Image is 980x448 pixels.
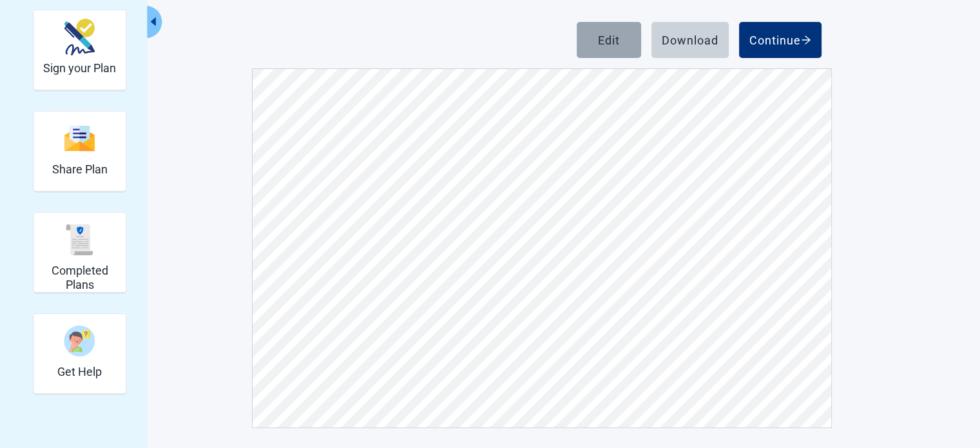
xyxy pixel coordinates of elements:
[33,212,126,293] div: Completed Plans
[749,34,811,46] div: Continue
[57,365,102,379] h2: Get Help
[43,61,116,75] h2: Sign your Plan
[739,22,821,58] button: Continue arrow-right
[39,264,120,291] h2: Completed Plans
[64,224,95,255] img: Completed Plans
[64,326,95,356] img: Get Help
[651,22,729,58] button: Download
[598,34,620,46] div: Edit
[662,34,718,46] div: Download
[148,15,160,28] span: caret-left
[801,35,811,45] span: arrow-right
[146,6,162,38] button: Collapse menu
[33,10,126,90] div: Sign your Plan
[64,19,95,55] img: Sign your Plan
[33,111,126,191] div: Share Plan
[64,124,95,152] img: Share Plan
[577,22,641,58] button: Edit
[52,162,108,177] h2: Share Plan
[33,313,126,394] div: Get Help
